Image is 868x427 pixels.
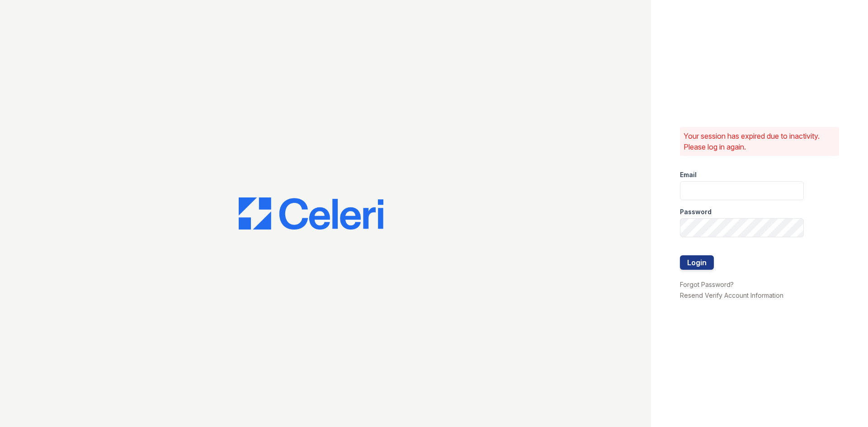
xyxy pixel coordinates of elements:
[680,170,697,179] label: Email
[684,131,835,152] p: Your session has expired due to inactivity. Please log in again.
[680,281,734,288] a: Forgot Password?
[239,197,383,230] img: CE_Logo_Blue-a8612792a0a2168367f1c8372b55b34899dd931a85d93a1a3d3e32e68fde9ad4.png
[680,207,712,216] label: Password
[680,291,783,299] a: Resend Verify Account Information
[680,255,714,270] button: Login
